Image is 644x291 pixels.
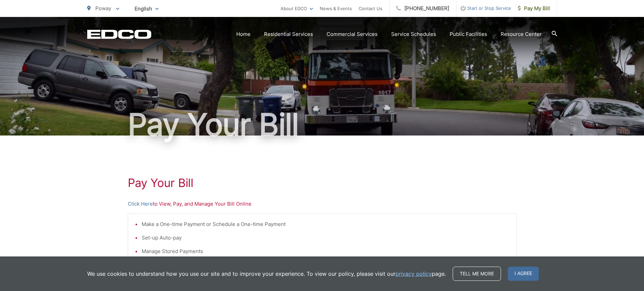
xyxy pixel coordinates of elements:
[87,29,151,39] a: EDCD logo. Return to the homepage.
[95,5,111,12] span: Poway
[327,30,378,38] a: Commercial Services
[518,4,550,13] span: Pay My Bill
[129,3,164,15] span: English
[281,4,313,13] a: About EDCO
[87,108,557,142] h1: Pay Your Bill
[128,176,517,190] h1: Pay Your Bill
[142,247,509,255] li: Manage Stored Payments
[320,4,352,13] a: News & Events
[142,234,509,242] li: Set-up Auto-pay
[128,200,517,208] p: to View, Pay, and Manage Your Bill Online
[264,30,313,38] a: Residential Services
[236,30,251,38] a: Home
[450,30,487,38] a: Public Facilities
[142,220,509,228] li: Make a One-time Payment or Schedule a One-time Payment
[391,30,436,38] a: Service Schedules
[128,200,153,208] a: Click Here
[453,267,501,281] a: Tell me more
[501,30,542,38] a: Resource Center
[87,270,446,278] p: We use cookies to understand how you use our site and to improve your experience. To view our pol...
[508,267,539,281] span: I agree
[359,4,382,13] a: Contact Us
[396,270,432,278] a: privacy policy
